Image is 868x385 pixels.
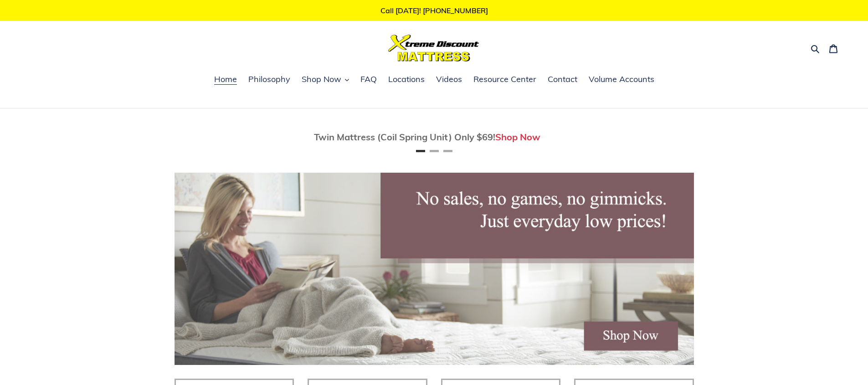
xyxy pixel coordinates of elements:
[543,73,582,87] a: Contact
[548,74,577,85] span: Contact
[416,150,425,152] button: Page 1
[495,131,540,143] a: Shop Now
[302,74,341,85] span: Shop Now
[244,73,295,87] a: Philosophy
[431,73,467,87] a: Videos
[473,74,536,85] span: Resource Center
[388,35,479,62] img: Xtreme Discount Mattress
[210,73,241,87] a: Home
[384,73,429,87] a: Locations
[443,150,452,152] button: Page 3
[436,74,462,85] span: Videos
[214,74,237,85] span: Home
[469,73,541,87] a: Resource Center
[360,74,377,85] span: FAQ
[589,74,654,85] span: Volume Accounts
[248,74,290,85] span: Philosophy
[356,73,381,87] a: FAQ
[430,150,439,152] button: Page 2
[584,73,659,87] a: Volume Accounts
[175,173,694,365] img: herobannermay2022-1652879215306_1200x.jpg
[297,73,354,87] button: Shop Now
[314,131,495,143] span: Twin Mattress (Coil Spring Unit) Only $69!
[388,74,425,85] span: Locations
